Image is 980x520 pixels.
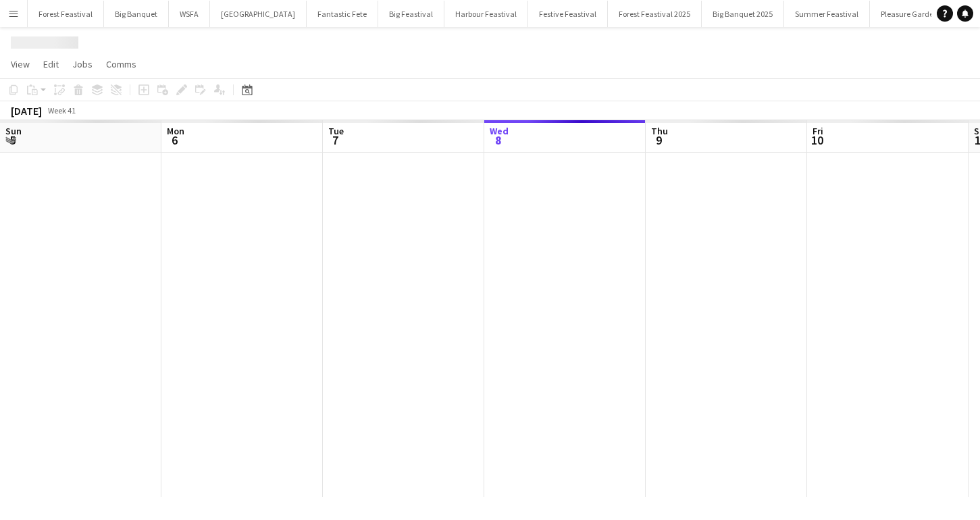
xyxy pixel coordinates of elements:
span: Comms [106,58,136,70]
a: Comms [101,55,142,73]
span: Wed [490,125,509,137]
span: View [11,58,30,70]
span: 5 [3,132,22,148]
span: 10 [810,132,823,148]
button: Big Banquet [104,1,169,27]
span: Week 41 [45,105,78,115]
span: Fri [813,125,823,137]
button: Forest Feastival 2025 [608,1,702,27]
a: Edit [38,55,64,73]
a: View [5,55,35,73]
span: Mon [167,125,184,137]
div: [DATE] [11,104,42,118]
span: Thu [651,125,668,137]
button: Harbour Feastival [444,1,528,27]
span: Edit [43,58,59,70]
button: Festive Feastival [528,1,608,27]
span: Sun [5,125,22,137]
span: 6 [165,132,184,148]
button: Pleasure Garden [870,1,950,27]
span: 9 [649,132,668,148]
button: [GEOGRAPHIC_DATA] [210,1,307,27]
button: Summer Feastival [784,1,870,27]
button: WSFA [169,1,210,27]
button: Big Feastival [378,1,444,27]
button: Big Banquet 2025 [702,1,784,27]
span: Tue [328,125,344,137]
a: Jobs [67,55,98,73]
button: Forest Feastival [28,1,104,27]
span: 7 [326,132,344,148]
span: 8 [488,132,509,148]
span: Jobs [72,58,93,70]
button: Fantastic Fete [307,1,378,27]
